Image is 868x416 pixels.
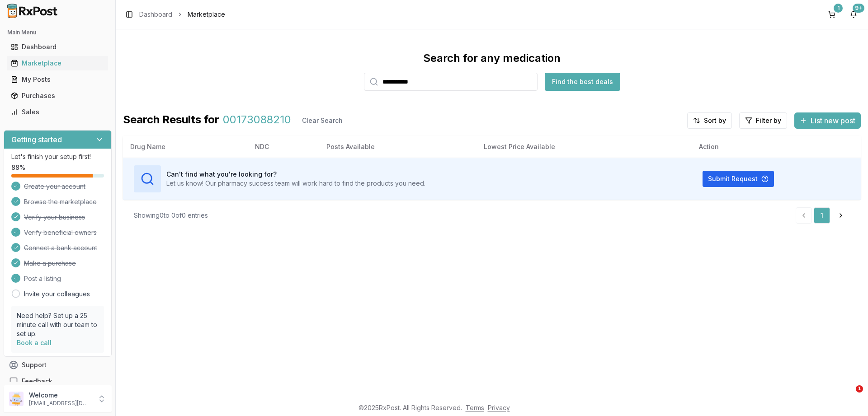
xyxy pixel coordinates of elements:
th: Posts Available [319,136,476,158]
button: Sales [4,105,112,119]
span: Connect a bank account [24,243,97,252]
span: 00173088210 [223,112,291,129]
a: Sales [7,104,108,120]
button: Purchases [4,89,112,103]
a: Go to next page [832,207,850,224]
span: Create your account [24,182,85,191]
span: Verify your business [24,213,85,222]
span: Marketplace [188,10,225,19]
h2: Main Menu [7,29,108,36]
p: Need help? Set up a 25 minute call with our team to set up. [17,311,99,338]
p: Let us know! Our pharmacy success team will work hard to find the products you need. [166,179,425,188]
a: List new post [794,117,861,126]
p: Let's finish your setup first! [11,152,104,161]
th: NDC [248,136,319,158]
span: 88 % [11,163,25,172]
button: Feedback [4,373,112,389]
div: Search for any medication [423,51,561,65]
a: Invite your colleagues [24,290,90,299]
button: Submit Request [703,171,774,187]
a: Dashboard [7,39,108,55]
button: My Posts [4,72,112,87]
th: Drug Name [123,136,248,158]
p: [EMAIL_ADDRESS][DOMAIN_NAME] [29,400,92,407]
nav: pagination [796,207,850,224]
div: Showing 0 to 0 of 0 entries [134,211,208,220]
span: Verify beneficial owners [24,228,97,237]
nav: breadcrumb [139,10,225,19]
span: List new post [811,115,855,126]
div: Purchases [11,91,104,100]
th: Action [692,136,861,158]
img: RxPost Logo [4,4,61,18]
span: Search Results for [123,112,219,129]
a: Dashboard [139,10,172,19]
h3: Can't find what you're looking for? [166,170,425,179]
div: 1 [834,4,843,13]
a: My Posts [7,71,108,88]
img: User avatar [9,392,24,406]
div: Marketplace [11,59,104,68]
p: Welcome [29,391,92,400]
div: Sales [11,108,104,117]
button: 1 [825,7,839,22]
span: Post a listing [24,274,61,283]
span: Browse the marketplace [24,197,97,206]
span: 1 [856,385,863,393]
a: Privacy [488,404,510,411]
button: Find the best deals [545,73,620,91]
button: Filter by [739,112,787,129]
a: Book a call [17,339,52,346]
button: List new post [794,112,861,129]
button: Marketplace [4,56,112,70]
div: 9+ [853,4,864,13]
span: Sort by [704,116,726,125]
div: Dashboard [11,42,104,51]
button: Support [4,357,112,373]
a: 1 [814,207,830,224]
button: Sort by [687,112,732,129]
a: Purchases [7,88,108,104]
div: My Posts [11,75,104,84]
h3: Getting started [11,134,62,145]
span: Feedback [22,377,52,386]
button: Dashboard [4,40,112,54]
a: Terms [466,404,484,411]
button: 9+ [846,7,861,22]
th: Lowest Price Available [476,136,692,158]
iframe: Intercom live chat [837,385,859,407]
span: Filter by [756,116,781,125]
button: Clear Search [295,112,350,129]
a: Marketplace [7,55,108,71]
span: Make a purchase [24,259,76,268]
